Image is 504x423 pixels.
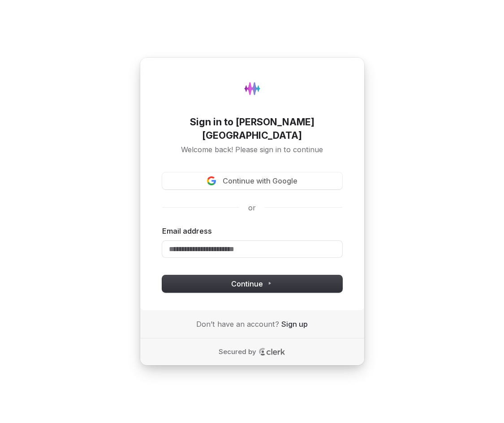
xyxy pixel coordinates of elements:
label: Email address [162,226,212,236]
p: Secured by [219,347,256,356]
span: Don’t have an account? [196,319,279,329]
button: Sign in with GoogleContinue with Google [162,172,342,189]
a: Sign up [281,319,308,329]
p: Welcome back! Please sign in to continue [162,145,342,155]
a: Clerk logo [258,348,285,356]
button: Continue [162,275,342,292]
span: Continue with Google [223,176,297,186]
p: or [248,203,256,213]
h1: Sign in to [PERSON_NAME][GEOGRAPHIC_DATA] [162,115,342,142]
img: Hydee.ai [239,75,266,102]
span: Continue [231,279,273,289]
img: Sign in with Google [207,176,216,185]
